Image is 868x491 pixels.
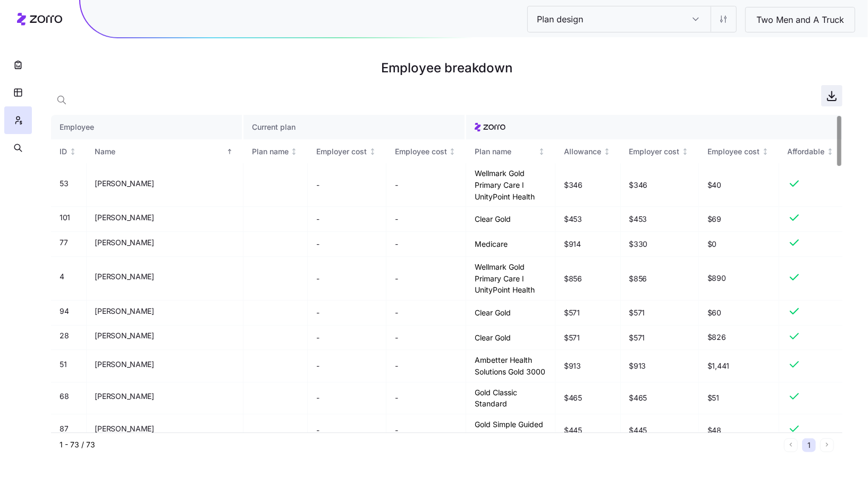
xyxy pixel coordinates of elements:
[95,391,154,402] span: [PERSON_NAME]
[449,148,456,155] div: Not sorted
[60,271,64,282] span: 4
[316,180,319,190] span: -
[95,212,154,223] span: [PERSON_NAME]
[60,330,69,341] span: 28
[226,148,233,155] div: Sorted ascending
[707,146,760,157] div: Employee cost
[95,423,154,434] span: [PERSON_NAME]
[395,146,447,157] div: Employee cost
[762,148,769,155] div: Not sorted
[629,307,645,318] span: $571
[95,146,224,157] div: Name
[788,146,825,157] div: Affordable
[802,438,816,452] button: 1
[316,307,319,318] span: -
[564,332,580,343] span: $571
[681,148,689,155] div: Not sorted
[51,55,842,81] h1: Employee breakdown
[395,393,398,403] span: -
[711,6,736,32] button: Settings
[629,361,646,371] span: $913
[707,425,770,436] span: $48
[69,148,77,155] div: Not sorted
[466,414,555,446] td: Gold Simple Guided Care
[95,330,154,341] span: [PERSON_NAME]
[51,115,243,139] th: Employee
[395,332,398,343] span: -
[779,139,843,164] th: AffordableNot sorted
[707,214,770,224] span: $69
[629,214,647,224] span: $453
[243,139,308,164] th: Plan nameNot sorted
[629,146,680,157] div: Employer cost
[707,239,770,249] span: $0
[60,212,70,223] span: 101
[564,239,581,249] span: $914
[395,307,398,318] span: -
[466,350,555,382] td: Ambetter Health Solutions Gold 3000
[60,359,66,370] span: 51
[308,139,386,164] th: Employer costNot sorted
[629,425,647,436] span: $445
[820,438,834,452] button: Next page
[707,393,770,403] span: $51
[95,271,154,282] span: [PERSON_NAME]
[60,237,68,248] span: 77
[466,326,555,351] td: Clear Gold
[316,425,319,436] span: -
[466,139,555,164] th: Plan nameNot sorted
[316,214,319,224] span: -
[395,214,398,224] span: -
[95,178,154,189] span: [PERSON_NAME]
[707,332,770,343] span: $826
[707,180,770,190] span: $40
[316,332,319,343] span: -
[395,180,398,190] span: -
[60,146,67,157] div: ID
[629,332,645,343] span: $571
[564,307,580,318] span: $571
[707,307,770,318] span: $60
[466,301,555,326] td: Clear Gold
[316,239,319,249] span: -
[466,257,555,301] td: Wellmark Gold Primary Care l UnityPoint Health
[629,180,648,190] span: $346
[564,425,582,436] span: $445
[60,423,68,434] span: 87
[60,391,69,402] span: 68
[603,148,611,155] div: Not sorted
[386,139,467,164] th: Employee costNot sorted
[466,163,555,207] td: Wellmark Gold Primary Care l UnityPoint Health
[95,306,154,317] span: [PERSON_NAME]
[60,306,69,317] span: 94
[707,273,770,284] span: $890
[87,139,243,164] th: NameSorted ascending
[316,273,319,284] span: -
[564,146,601,157] div: Allowance
[395,273,398,284] span: -
[369,148,376,155] div: Not sorted
[395,239,398,249] span: -
[564,273,582,284] span: $856
[290,148,298,155] div: Not sorted
[707,361,770,371] span: $1,441
[621,139,700,164] th: Employer costNot sorted
[555,139,621,164] th: AllowanceNot sorted
[95,237,154,248] span: [PERSON_NAME]
[538,148,545,155] div: Not sorted
[95,359,154,370] span: [PERSON_NAME]
[629,273,647,284] span: $856
[629,393,647,403] span: $465
[51,139,87,164] th: IDNot sorted
[629,239,648,249] span: $330
[316,393,319,403] span: -
[784,438,798,452] button: Previous page
[243,115,467,139] th: Current plan
[564,393,582,403] span: $465
[60,439,780,450] div: 1 - 73 / 73
[395,361,398,371] span: -
[316,146,367,157] div: Employer cost
[699,139,779,164] th: Employee costNot sorted
[252,146,289,157] div: Plan name
[466,207,555,232] td: Clear Gold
